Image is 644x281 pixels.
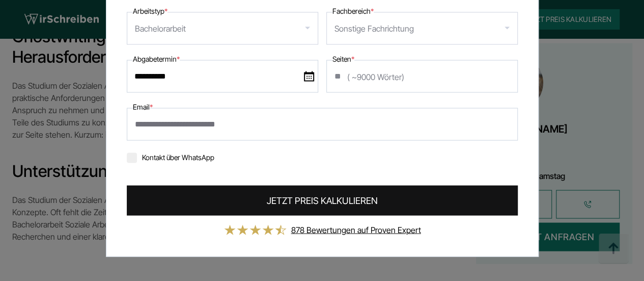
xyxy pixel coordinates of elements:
[133,100,153,113] label: Email
[135,20,186,36] div: Bachelorarbeit
[334,20,414,36] div: Sonstige Fachrichtung
[332,53,354,65] label: Seiten
[127,152,214,161] label: Kontakt über WhatsApp
[304,71,314,81] img: date
[133,5,167,17] label: Arbeitstyp
[291,224,421,235] a: 878 Bewertungen auf Proven Expert
[133,53,180,65] label: Abgabetermin
[267,193,378,207] span: JETZT PREIS KALKULIEREN
[127,60,318,92] input: date
[332,5,374,17] label: Fachbereich
[127,185,518,215] button: JETZT PREIS KALKULIEREN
